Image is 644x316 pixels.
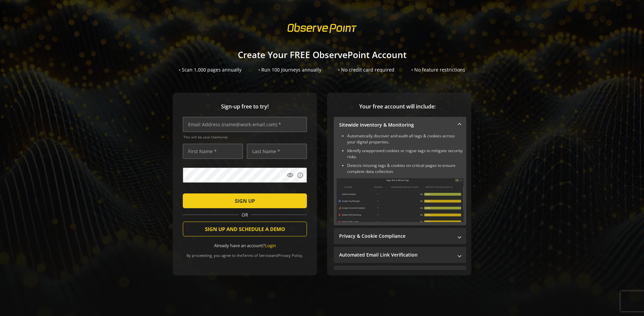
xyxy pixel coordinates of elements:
[334,117,466,133] mat-expansion-panel-header: Sitewide Inventory & Monitoring
[347,148,464,160] li: Identify unapproved cookies or rogue tags to mitigate security risks.
[183,193,307,208] button: SIGN UP
[243,253,271,258] a: Terms of Service
[338,66,394,73] div: • No credit card required
[183,103,307,110] span: Sign-up free to try!
[339,122,453,128] mat-panel-title: Sitewide Inventory & Monitoring
[347,133,464,145] li: Automatically discover and audit all tags & cookies across your digital properties.
[334,228,466,244] mat-expansion-panel-header: Privacy & Cookie Compliance
[334,247,466,263] mat-expansion-panel-header: Automated Email Link Verification
[235,195,255,207] span: SIGN UP
[247,144,307,159] input: Last Name *
[183,144,243,159] input: First Name *
[183,249,307,258] div: By proceeding, you agree to the and .
[183,117,307,132] input: Email Address (name@work-email.com) *
[287,172,293,179] mat-icon: visibility
[339,252,453,258] mat-panel-title: Automated Email Link Verification
[411,66,465,73] div: • No feature restrictions
[183,135,307,139] span: This will be your Username
[347,163,464,175] li: Detects missing tags & cookies on critical pages to ensure complete data collection.
[258,66,321,73] div: • Run 100 Journeys annually
[334,103,461,110] span: Your free account will include:
[239,212,251,218] span: OR
[183,242,307,249] div: Already have an account?
[278,253,302,258] a: Privacy Policy
[334,266,466,282] mat-expansion-panel-header: Performance Monitoring with Web Vitals
[339,233,453,239] mat-panel-title: Privacy & Cookie Compliance
[179,66,241,73] div: • Scan 1,000 pages annually
[183,222,307,236] button: SIGN UP AND SCHEDULE A DEMO
[205,223,285,235] span: SIGN UP AND SCHEDULE A DEMO
[334,133,466,225] div: Sitewide Inventory & Monitoring
[297,172,304,179] mat-icon: info
[265,242,276,249] a: Login
[336,178,464,222] img: Sitewide Inventory & Monitoring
